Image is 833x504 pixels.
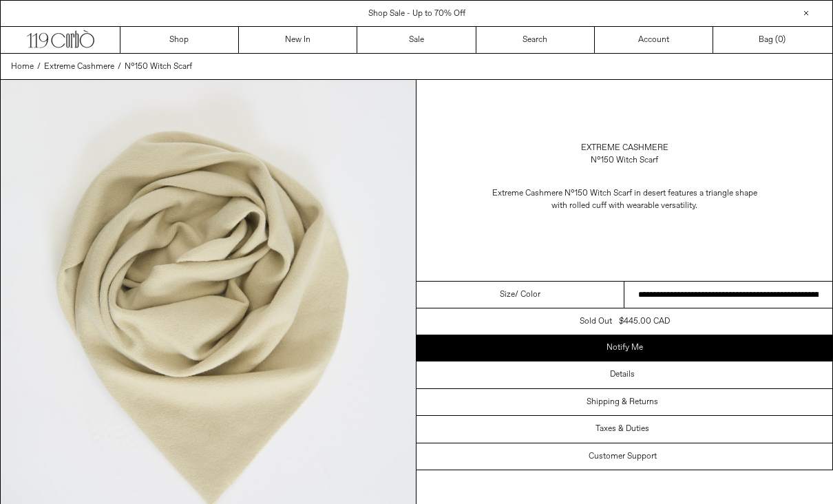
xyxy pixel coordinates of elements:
[500,288,515,301] span: Size
[515,288,540,301] span: / Color
[239,27,357,53] a: New In
[595,27,713,53] a: Account
[37,61,41,73] span: /
[476,27,595,53] a: Search
[11,61,34,72] span: Home
[487,180,762,219] p: Extreme Cashmere N°150 Witch Scarf in desert features a triangle shape with rolled cuff with wear...
[357,27,476,53] a: Sale
[125,61,192,72] span: N°150 Witch Scarf
[125,61,192,73] a: N°150 Witch Scarf
[587,397,658,407] h3: Shipping & Returns
[44,61,114,73] a: Extreme Cashmere
[713,27,832,53] a: Bag ()
[120,27,239,53] a: Shop
[368,8,465,19] a: Shop Sale - Up to 70% Off
[44,61,114,72] span: Extreme Cashmere
[11,61,34,73] a: Home
[589,452,657,461] h3: Customer Support
[416,335,832,361] a: Notify Me
[581,142,668,154] a: Extreme Cashmere
[619,315,670,328] div: $445.00 CAD
[778,34,785,46] span: )
[778,34,783,45] span: 0
[591,154,658,167] div: N°150 Witch Scarf
[580,315,612,328] div: Sold out
[610,370,635,379] h3: Details
[118,61,121,73] span: /
[595,424,649,434] h3: Taxes & Duties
